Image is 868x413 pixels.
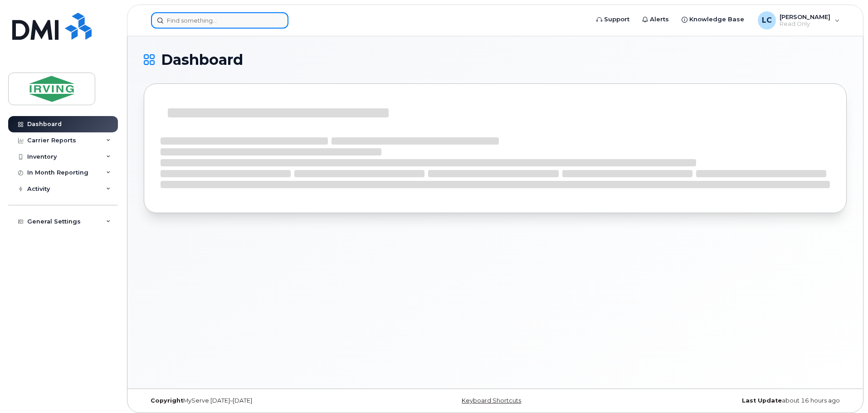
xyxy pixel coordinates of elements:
div: MyServe [DATE]–[DATE] [144,397,378,404]
strong: Last Update [742,397,782,404]
span: Dashboard [161,53,243,67]
strong: Copyright [151,397,183,404]
div: about 16 hours ago [612,397,847,404]
a: Keyboard Shortcuts [462,397,521,404]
